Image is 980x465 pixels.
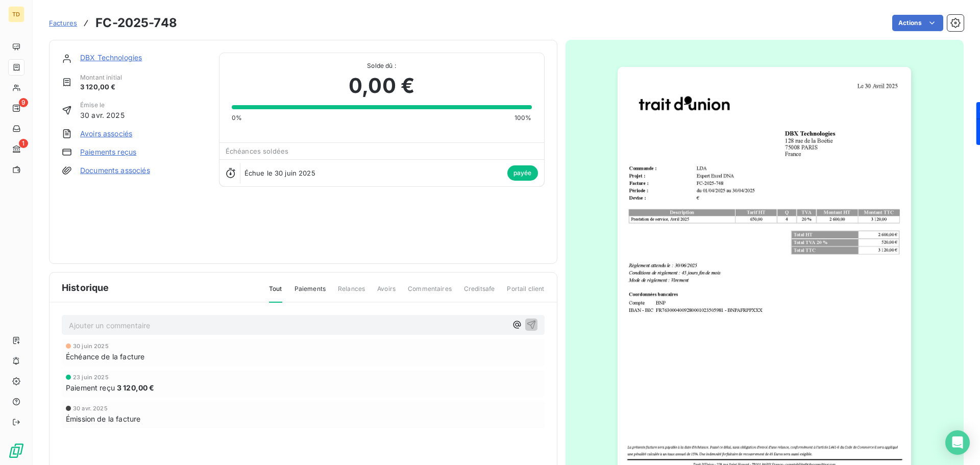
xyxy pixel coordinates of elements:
[244,169,315,177] span: Échue le 30 juin 2025
[95,14,177,32] h3: FC-2025-748
[464,284,495,302] span: Creditsafe
[338,284,365,302] span: Relances
[80,73,122,82] span: Montant initial
[19,98,28,107] span: 9
[507,284,544,302] span: Portail client
[945,430,970,455] div: Open Intercom Messenger
[19,139,28,148] span: 1
[66,413,140,424] span: Émission de la facture
[349,70,414,101] span: 0,00 €
[226,147,289,155] span: Échéances soldées
[80,101,125,110] span: Émise le
[8,443,24,459] img: Logo LeanPay
[80,165,150,176] a: Documents associés
[507,165,538,181] span: payée
[408,284,452,302] span: Commentaires
[117,382,155,393] span: 3 120,00 €
[8,6,24,22] div: TD
[73,374,109,380] span: 23 juin 2025
[62,281,109,295] span: Historique
[295,284,326,302] span: Paiements
[66,382,115,393] span: Paiement reçu
[80,82,122,92] span: 3 120,00 €
[80,129,132,139] a: Avoirs associés
[892,15,943,31] button: Actions
[66,351,144,362] span: Échéance de la facture
[49,19,77,27] span: Factures
[232,113,242,123] span: 0%
[80,110,125,120] span: 30 avr. 2025
[80,147,136,157] a: Paiements reçus
[73,343,109,349] span: 30 juin 2025
[80,53,142,62] a: DBX Technologies
[377,284,396,302] span: Avoirs
[269,284,282,303] span: Tout
[514,113,532,123] span: 100%
[73,405,108,411] span: 30 avr. 2025
[232,61,532,70] span: Solde dû :
[49,18,77,28] a: Factures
